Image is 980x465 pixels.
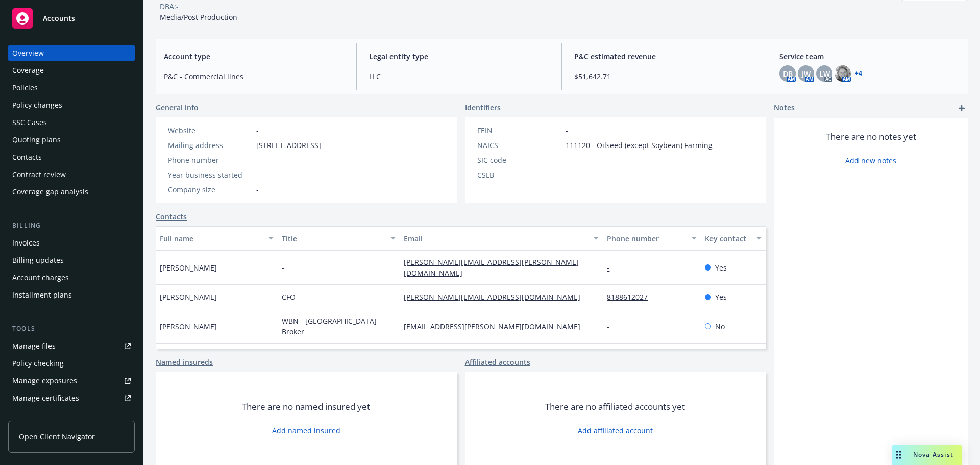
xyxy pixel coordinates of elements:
a: Add named insured [272,425,340,436]
div: Policy changes [12,97,62,113]
div: Manage files [12,338,56,354]
span: Service team [779,51,960,62]
span: Notes [774,102,795,114]
div: SIC code [477,155,561,165]
a: Manage files [8,338,135,354]
div: Drag to move [892,445,905,465]
div: Quoting plans [12,132,61,148]
div: Policies [12,80,38,96]
a: - [256,126,259,135]
a: Overview [8,45,135,61]
span: Identifiers [465,102,501,113]
a: Manage exposures [8,373,135,389]
div: Billing [8,221,135,231]
a: Contract review [8,166,135,183]
div: Manage certificates [12,390,79,406]
span: [PERSON_NAME] [160,291,217,302]
a: 8188612027 [607,292,656,302]
a: Account charges [8,270,135,286]
a: Coverage [8,62,135,79]
div: CSLB [477,169,561,180]
div: Company size [168,184,252,195]
span: General info [156,102,199,113]
span: [PERSON_NAME] [160,321,217,332]
span: WBN - [GEOGRAPHIC_DATA] Broker [282,315,396,337]
a: Coverage gap analysis [8,184,135,200]
a: Named insureds [156,357,213,368]
a: Policy changes [8,97,135,113]
div: Manage claims [12,407,64,424]
div: Contract review [12,166,66,183]
a: Invoices [8,235,135,251]
span: P&C - Commercial lines [164,71,344,82]
div: Full name [160,233,262,244]
span: DB [783,68,793,79]
div: DBA: - [160,1,179,12]
div: Phone number [607,233,685,244]
div: Policy checking [12,355,64,372]
span: - [282,262,284,273]
img: photo [835,65,851,82]
div: Email [404,233,587,244]
span: Media/Post Production [160,12,237,22]
a: add [955,102,968,114]
a: [EMAIL_ADDRESS][PERSON_NAME][DOMAIN_NAME] [404,322,589,331]
div: NAICS [477,140,561,151]
button: Key contact [701,226,766,251]
a: Contacts [8,149,135,165]
a: - [607,322,618,331]
span: JW [802,68,811,79]
a: +4 [855,70,862,77]
div: Overview [12,45,44,61]
span: [PERSON_NAME] [160,262,217,273]
a: SSC Cases [8,114,135,131]
div: Invoices [12,235,40,251]
span: Accounts [43,14,75,22]
a: Manage claims [8,407,135,424]
span: Legal entity type [369,51,549,62]
div: SSC Cases [12,114,47,131]
span: - [256,184,259,195]
a: Affiliated accounts [465,357,530,368]
span: Open Client Navigator [19,431,95,442]
button: Nova Assist [892,445,962,465]
button: Phone number [603,226,700,251]
a: Manage certificates [8,390,135,406]
a: Policies [8,80,135,96]
span: - [566,125,568,136]
span: - [566,155,568,165]
span: There are no affiliated accounts yet [545,401,685,413]
a: Billing updates [8,252,135,268]
a: - [607,263,618,273]
a: [PERSON_NAME][EMAIL_ADDRESS][PERSON_NAME][DOMAIN_NAME] [404,257,579,278]
span: - [566,169,568,180]
span: - [256,155,259,165]
div: Billing updates [12,252,64,268]
a: Add affiliated account [578,425,653,436]
div: Year business started [168,169,252,180]
button: Title [278,226,400,251]
span: LW [819,68,830,79]
div: FEIN [477,125,561,136]
a: Accounts [8,4,135,33]
div: Manage exposures [12,373,77,389]
span: - [256,169,259,180]
a: Contacts [156,211,187,222]
div: Tools [8,324,135,334]
div: Phone number [168,155,252,165]
div: Mailing address [168,140,252,151]
span: There are no named insured yet [242,401,370,413]
div: Key contact [705,233,750,244]
span: There are no notes yet [826,131,916,143]
div: Title [282,233,384,244]
a: Policy checking [8,355,135,372]
a: Quoting plans [8,132,135,148]
div: Website [168,125,252,136]
span: CFO [282,291,296,302]
span: [STREET_ADDRESS] [256,140,321,151]
a: Installment plans [8,287,135,303]
a: [PERSON_NAME][EMAIL_ADDRESS][DOMAIN_NAME] [404,292,589,302]
button: Full name [156,226,278,251]
span: Account type [164,51,344,62]
div: Account charges [12,270,69,286]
